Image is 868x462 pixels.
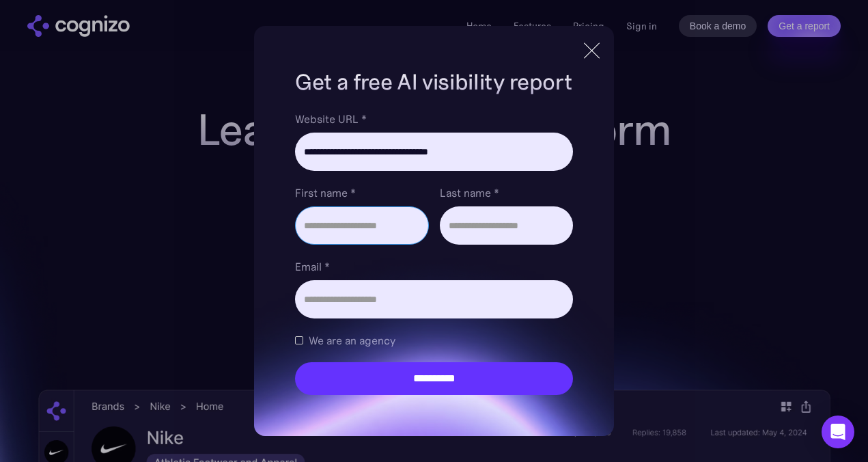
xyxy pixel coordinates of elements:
div: Open Intercom Messenger [822,416,854,448]
h1: Get a free AI visibility report [295,67,572,97]
span: We are an agency [309,332,395,349]
label: Last name * [440,185,573,201]
form: Brand Report Form [295,111,572,395]
label: Email * [295,258,572,275]
label: Website URL * [295,111,572,127]
label: First name * [295,185,428,201]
